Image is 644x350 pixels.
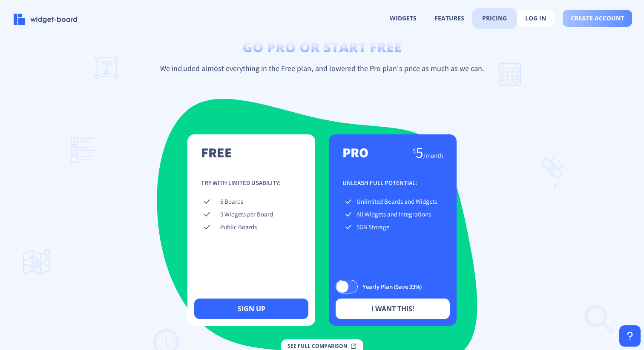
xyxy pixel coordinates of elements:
[571,15,624,22] span: create account
[218,208,302,221] td: 5 Widgets per Board
[425,151,443,159] span: month
[382,10,424,26] button: widgets
[517,10,554,27] button: log in
[201,179,302,187] div: Try with limited usability:
[342,179,443,187] div: Unleash full potential:
[218,221,302,234] td: Public Boards
[342,148,368,157] div: pro
[14,14,78,25] img: logo-name.svg
[218,196,302,208] td: 5 Boards
[355,221,443,234] td: 5GB Storage
[201,148,232,157] div: free
[413,147,416,155] span: $
[427,10,472,26] button: features
[355,208,443,221] td: All Widgets and Integrations
[336,299,450,319] button: i want this!
[563,10,632,27] button: create account
[416,142,423,162] span: 5
[358,282,422,292] span: Yearly Plan (Save 33%)
[194,299,308,319] button: sign up
[423,151,443,159] span: /
[355,196,443,208] td: Unlimited Boards and Widgets
[474,10,515,26] button: pricing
